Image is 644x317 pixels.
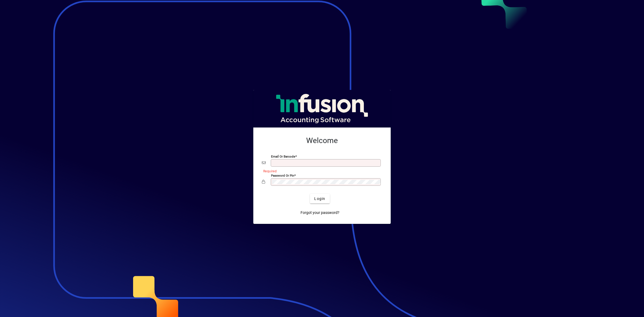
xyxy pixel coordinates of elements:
[298,208,342,217] a: Forgot your password?
[301,210,339,216] span: Forgot your password?
[271,155,295,158] mat-label: Email or Barcode
[314,196,325,202] span: Login
[263,168,378,174] mat-error: Required
[271,174,294,177] mat-label: Password or Pin
[262,136,382,145] h2: Welcome
[310,194,330,203] button: Login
